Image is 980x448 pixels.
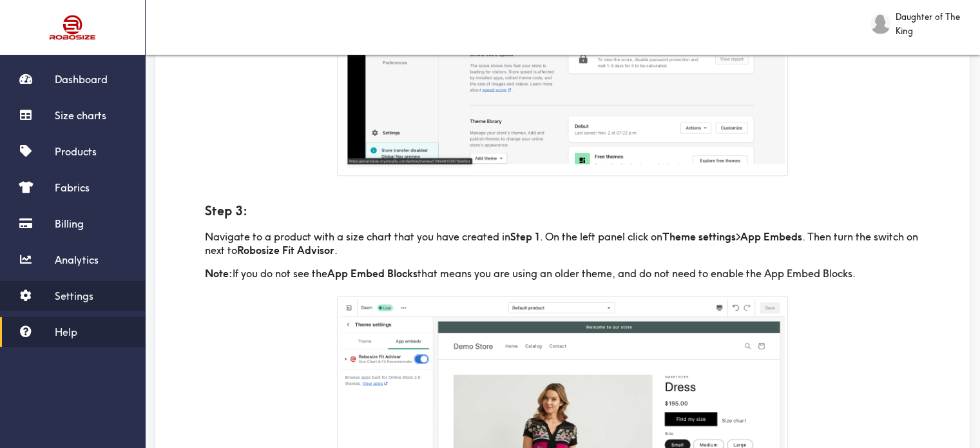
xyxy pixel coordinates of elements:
b: Step 1 [510,230,540,243]
b: App Embed Blocks [327,267,418,280]
h5: Step 3: [205,186,920,220]
span: Fabrics [55,181,90,194]
b: App Embeds [740,230,802,243]
b: Theme settings [662,230,736,243]
span: Daughter of The King [896,10,967,38]
p: Navigate to a product with a size chart that you have created in . On the left panel click on > .... [205,225,920,257]
span: Settings [55,289,93,302]
span: Dashboard [55,73,108,86]
span: Help [55,326,77,338]
span: Billing [55,217,84,230]
img: Daughter of The King [870,14,890,34]
b: Note: [205,267,233,280]
p: If you do not see the that means you are using an older theme, and do not need to enable the App ... [205,262,920,280]
img: Robosize [24,10,121,45]
span: Products [55,145,97,158]
span: Size charts [55,109,106,122]
b: Robosize Fit Advisor [237,244,334,257]
span: Analytics [55,253,99,266]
